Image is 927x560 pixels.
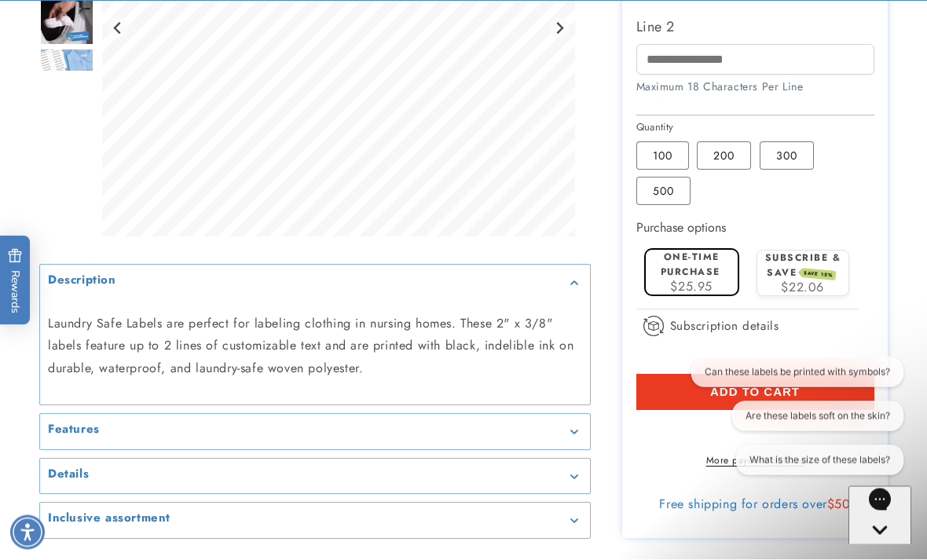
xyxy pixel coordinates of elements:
div: Maximum 18 Characters Per Line [636,79,874,96]
iframe: Gorgias live chat conversation starters [669,357,911,489]
span: SAVE 15% [801,269,837,282]
button: Go to last slide [108,18,129,39]
label: 300 [760,142,814,170]
span: 50 [834,496,850,514]
div: Go to slide 5 [39,49,94,104]
span: Rewards [8,248,23,313]
label: 100 [636,142,689,170]
a: More payment options [636,454,874,468]
label: Purchase options [636,219,726,237]
button: Next slide [549,18,570,39]
div: Free shipping for orders over [636,497,874,513]
summary: Details [40,459,590,494]
label: One-time purchase [661,251,720,280]
img: Nursing Home Iron-On - Label Land [39,49,94,104]
h2: Description [48,273,116,289]
label: 200 [697,142,751,170]
summary: Features [40,415,590,450]
p: Laundry Safe Labels are perfect for labeling clothing in nursing homes. These 2" x 3/8" labels fe... [48,313,582,380]
span: $ [827,496,835,514]
label: Subscribe & save [765,251,841,280]
button: Add to cart [636,375,874,411]
span: $22.06 [781,279,824,297]
summary: Description [40,265,590,301]
label: 500 [636,178,691,206]
legend: Quantity [636,120,676,136]
span: $25.95 [670,278,713,296]
label: Line 2 [636,15,874,40]
h2: Features [48,423,100,438]
span: Subscription details [670,317,779,336]
div: Accessibility Menu [10,515,45,550]
h2: Details [48,467,89,482]
summary: Inclusive assortment [40,503,590,539]
iframe: Gorgias live chat messenger [848,486,911,544]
